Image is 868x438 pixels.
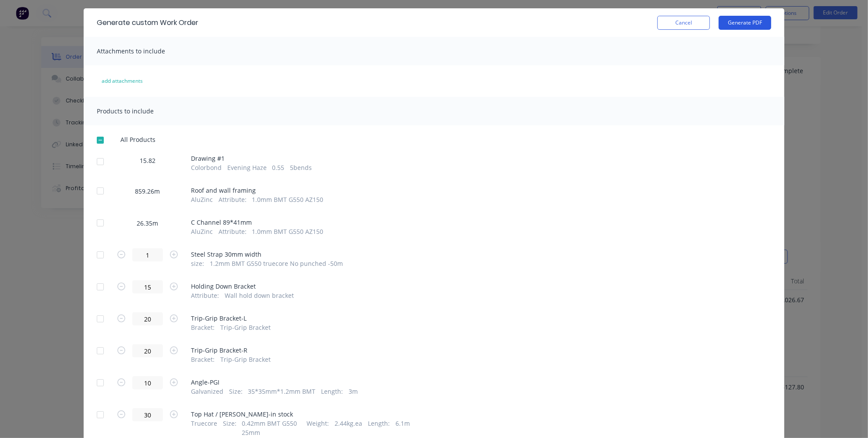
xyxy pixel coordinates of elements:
[395,419,410,437] span: 6.1m
[368,419,390,437] span: Length :
[191,154,312,163] span: Drawing # 1
[191,378,358,387] span: Angle-PGI
[223,419,236,437] span: Size :
[321,387,343,396] span: Length :
[219,227,247,236] span: Attribute :
[191,410,410,419] span: Top Hat / [PERSON_NAME]-in stock
[225,291,294,300] span: Wall hold down bracket
[349,387,358,396] span: 3m
[290,163,312,172] span: 5 bends
[248,387,316,396] span: 35*35mm*1.2mm BMT
[191,323,215,332] span: Bracket :
[130,187,166,196] span: 859.26m
[97,18,198,28] div: Generate custom Work Order
[657,16,710,30] button: Cancel
[140,156,155,165] span: 15.82
[210,259,343,268] span: 1.2mm BMT G550 truecore No punched -50m
[191,186,324,195] span: Roof and wall framing
[191,195,213,204] span: AluZinc
[252,195,324,204] span: 1.0mm BMT G550 AZ150
[191,314,271,323] span: Trip-Grip Bracket-L
[307,419,329,437] span: Weight :
[120,135,161,144] span: All Products
[191,218,324,227] span: C Channel 89*41mm
[191,282,294,291] span: Holding Down Bracket
[191,250,343,259] span: Steel Strap 30mm width
[191,227,213,236] span: AluZinc
[252,227,324,236] span: 1.0mm BMT G550 AZ150
[220,323,271,332] span: Trip-Grip Bracket
[97,47,165,55] span: Attachments to include
[191,419,217,437] span: Truecore
[191,355,215,364] span: Bracket :
[719,16,771,30] button: Generate PDF
[242,419,301,437] span: 0.42mm BMT G550 25mm
[191,163,222,172] span: Colorbond
[272,163,285,172] span: 0.55
[132,219,164,228] span: 26.35m
[191,387,223,396] span: Galvanized
[191,291,219,300] span: Attribute :
[92,74,152,88] button: add attachments
[191,346,271,355] span: Trip-Grip Bracket-R
[97,107,154,115] span: Products to include
[227,163,267,172] span: Evening Haze
[191,259,204,268] span: size :
[220,355,271,364] span: Trip-Grip Bracket
[219,195,247,204] span: Attribute :
[335,419,362,437] span: 2.44kg.ea
[229,387,243,396] span: Size :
